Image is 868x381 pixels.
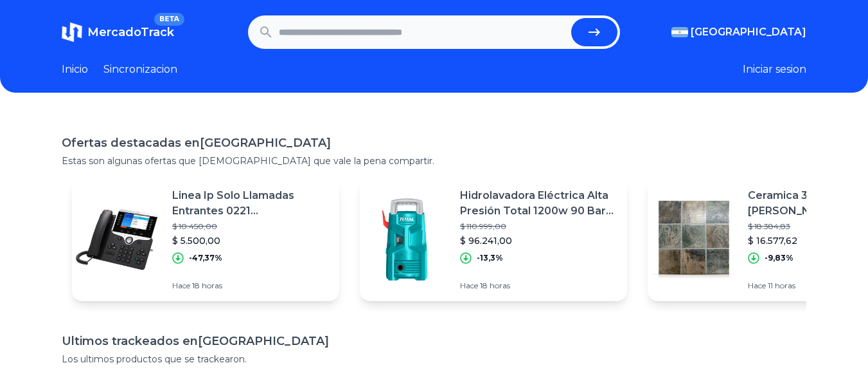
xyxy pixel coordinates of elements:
img: Featured image [648,194,738,284]
a: Inicio [62,62,88,77]
p: $ 96.241,00 [460,234,617,247]
a: Featured imageHidrolavadora Eléctrica Alta Presión Total 1200w 90 Bar Color Turquesa Frecuencia 5... [360,178,627,301]
button: [GEOGRAPHIC_DATA] [671,24,806,40]
p: -47,37% [189,253,222,263]
p: $ 110.999,00 [460,221,617,232]
p: Estas son algunas ofertas que [DEMOGRAPHIC_DATA] que vale la pena compartir. [62,154,806,167]
p: Linea Ip Solo Llamadas Entrantes 0221 ([GEOGRAPHIC_DATA]) [172,188,329,219]
h1: Ultimos trackeados en [GEOGRAPHIC_DATA] [62,332,806,350]
p: $ 5.500,00 [172,234,329,247]
p: Hace 18 horas [460,281,617,291]
span: MercadoTrack [87,25,174,39]
h1: Ofertas destacadas en [GEOGRAPHIC_DATA] [62,134,806,152]
span: BETA [154,13,184,26]
img: Featured image [360,194,450,284]
a: MercadoTrackBETA [62,22,174,42]
span: [GEOGRAPHIC_DATA] [691,24,806,40]
a: Featured imageLinea Ip Solo Llamadas Entrantes 0221 ([GEOGRAPHIC_DATA])$ 10.450,00$ 5.500,00-47,3... [72,178,339,301]
p: Los ultimos productos que se trackearon. [62,353,806,366]
img: MercadoTrack [62,22,82,42]
p: Hidrolavadora Eléctrica Alta Presión Total 1200w 90 Bar Color Turquesa Frecuencia 50 Hz/60 Hz [460,188,617,219]
a: Sincronizacion [103,62,177,77]
p: -13,3% [477,253,503,263]
p: Hace 18 horas [172,281,329,291]
img: Featured image [72,194,162,284]
img: Argentina [671,27,688,37]
p: $ 10.450,00 [172,221,329,232]
button: Iniciar sesion [743,62,806,77]
p: -9,83% [765,253,793,263]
